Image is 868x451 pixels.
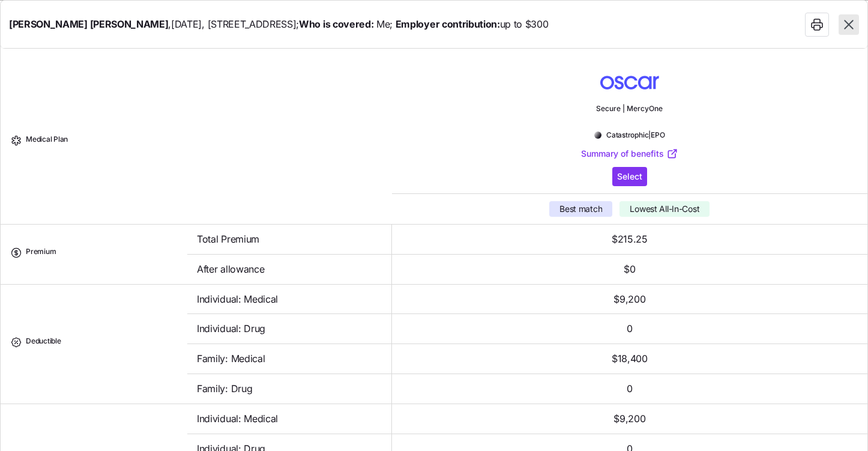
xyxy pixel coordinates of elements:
span: Deductible [26,336,61,352]
span: $9,200 [613,411,645,426]
span: Family: Medical [197,351,265,366]
span: Individual: Drug [197,321,265,336]
span: $18,400 [612,351,648,366]
span: Family: Drug [197,381,252,396]
span: $215.25 [612,232,648,247]
span: Lowest All-In-Cost [630,203,699,215]
span: Total Premium [197,232,259,247]
button: Close plan comparison table [839,14,859,35]
span: Individual: Medical [197,292,278,307]
span: $0 [624,262,635,277]
span: $9,200 [613,292,645,307]
b: Who is covered: [299,18,373,30]
span: 0 [627,381,633,396]
button: Select [612,167,647,186]
span: Catastrophic | EPO [606,130,665,141]
span: Best match [559,203,602,215]
span: Secure | MercyOne [586,104,672,123]
span: After allowance [197,262,264,277]
img: Oscar [589,68,670,97]
b: [PERSON_NAME] [PERSON_NAME] [9,18,168,30]
span: 0 [627,321,633,336]
span: Select [617,171,642,183]
span: , [DATE] , [STREET_ADDRESS] ; Me ; up to $300 [9,17,549,32]
a: Summary of benefits [581,148,678,160]
span: Medical Plan [26,135,68,150]
b: Employer contribution: [396,18,500,30]
span: Premium [26,247,56,262]
span: Individual: Medical [197,411,278,426]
